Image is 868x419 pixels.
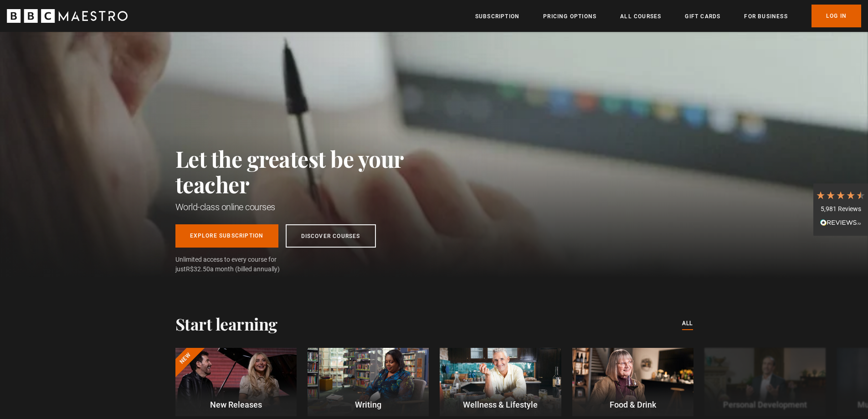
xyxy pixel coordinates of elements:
nav: Primary [475,5,861,27]
a: Discover Courses [286,224,376,248]
div: 5,981 ReviewsRead All Reviews [813,183,868,236]
span: Unlimited access to every course for just a month (billed annually) [175,255,298,274]
a: Personal Development [704,348,826,416]
a: Gift Cards [685,12,720,21]
div: Read All Reviews [816,218,866,229]
a: Writing [308,348,429,416]
h1: World-class online courses [175,201,444,213]
div: 4.7 Stars [816,190,866,200]
span: R$32.50 [186,265,210,273]
a: Pricing Options [543,12,596,21]
a: Explore Subscription [175,224,278,248]
a: Subscription [475,12,519,21]
a: All Courses [620,12,661,21]
a: Food & Drink [572,348,693,416]
a: New New Releases [175,348,297,416]
img: REVIEWS.io [820,219,861,226]
a: For business [744,12,787,21]
div: 5,981 Reviews [816,205,866,214]
a: Log In [812,5,861,27]
a: All [682,319,693,329]
h2: Start learning [175,314,277,333]
svg: BBC Maestro [7,9,128,23]
h2: Let the greatest be your teacher [175,146,444,197]
a: Wellness & Lifestyle [440,348,561,416]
